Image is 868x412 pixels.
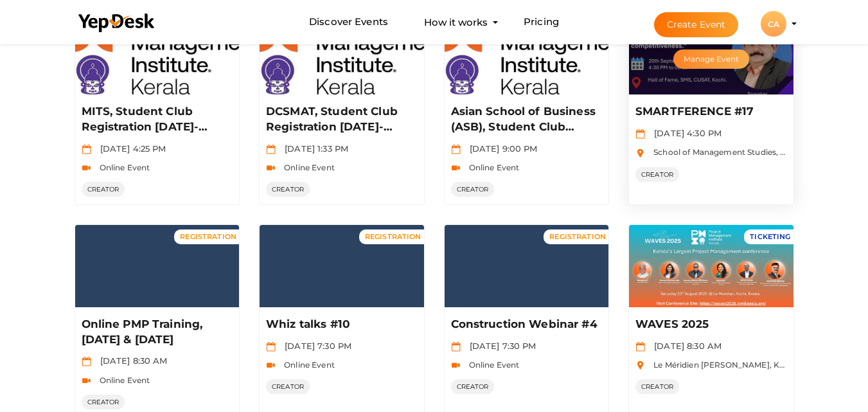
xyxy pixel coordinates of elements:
span: CREATOR [82,395,125,409]
img: video-icon.svg [451,361,461,370]
p: SMARTFERENCE #17 [635,104,784,120]
img: calendar.svg [82,357,91,366]
span: CREATOR [635,167,679,182]
span: [DATE] 9:00 PM [463,143,538,154]
button: Manage Event [673,49,749,69]
span: CREATOR [266,182,310,197]
profile-pic: CA [761,19,786,29]
p: Online PMP Training, [DATE] & [DATE] [82,317,230,348]
span: [DATE] 8:30 AM [648,341,722,351]
span: Online Event [278,360,335,370]
a: Discover Events [309,10,388,34]
img: calendar.svg [451,145,461,154]
span: CREATOR [451,182,495,197]
p: Asian School of Business (ASB), Student Club Registration [DATE]-[DATE] [451,104,599,135]
button: How it works [420,10,492,34]
img: calendar.svg [266,145,276,154]
span: [DATE] 7:30 PM [278,341,351,351]
span: CREATOR [82,182,125,197]
span: Online Event [93,375,150,385]
span: CREATOR [451,379,495,394]
span: [DATE] 4:25 PM [94,143,166,154]
img: calendar.svg [266,342,276,352]
div: CA [761,11,786,37]
img: video-icon.svg [451,163,461,173]
span: [DATE] 7:30 PM [463,341,536,351]
img: calendar.svg [635,129,645,139]
p: Whiz talks #10 [266,317,414,332]
span: CREATOR [635,379,679,394]
img: video-icon.svg [82,376,91,386]
img: video-icon.svg [82,163,91,173]
img: calendar.svg [451,342,461,352]
p: WAVES 2025 [635,317,784,332]
img: location.svg [635,148,645,158]
img: calendar.svg [635,342,645,352]
p: Construction Webinar #4 [451,317,599,332]
img: video-icon.svg [266,163,276,173]
button: Create Event [654,12,739,37]
span: [DATE] 4:30 PM [648,128,722,138]
span: [DATE] 8:30 AM [94,355,168,366]
p: DCSMAT, Student Club Registration [DATE]-[DATE] [266,104,414,135]
img: location.svg [635,361,645,370]
p: MITS, Student Club Registration [DATE]-[DATE] [82,104,230,135]
span: Online Event [463,360,520,370]
button: CA [757,10,790,37]
a: Pricing [524,10,559,34]
img: video-icon.svg [266,361,276,370]
span: [DATE] 1:33 PM [278,143,348,154]
span: CREATOR [266,379,310,394]
span: Online Event [463,163,520,172]
img: calendar.svg [82,145,91,154]
span: Online Event [93,163,150,172]
span: Online Event [278,163,335,172]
